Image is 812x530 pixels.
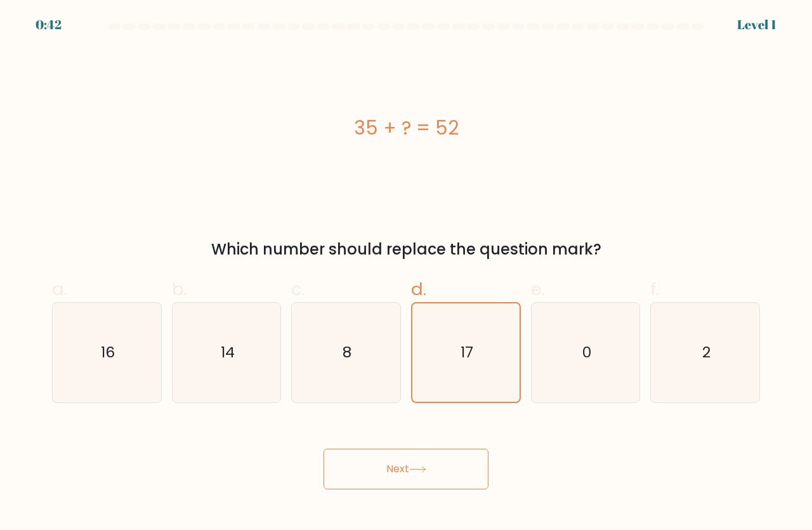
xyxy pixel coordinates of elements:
[324,449,488,489] button: Next
[461,342,473,362] text: 17
[36,15,62,34] div: 0:42
[291,277,305,301] span: c.
[343,341,351,362] text: 8
[702,341,710,362] text: 2
[60,238,752,261] div: Which number should replace the question mark?
[411,277,426,301] span: d.
[52,114,760,142] div: 35 + ? = 52
[650,277,659,301] span: f.
[101,341,115,362] text: 16
[531,277,545,301] span: e.
[582,341,591,362] text: 0
[172,277,187,301] span: b.
[52,277,67,301] span: a.
[737,15,776,34] div: Level 1
[221,341,235,362] text: 14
